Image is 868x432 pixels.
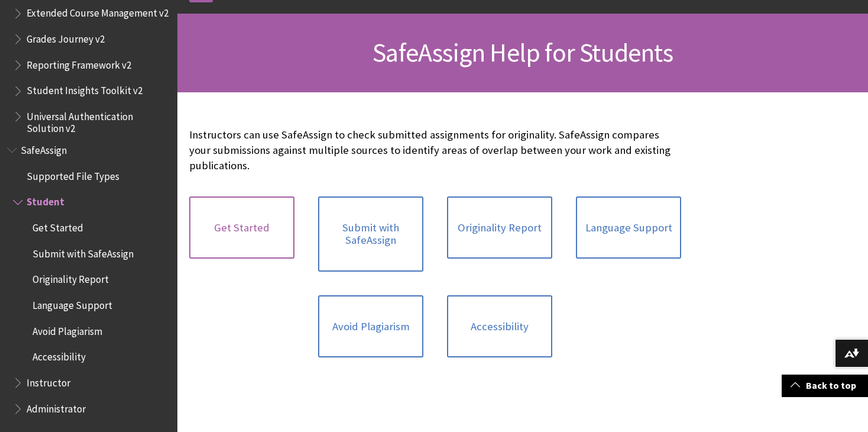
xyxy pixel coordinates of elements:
a: Originality Report [447,196,552,259]
span: Get Started [33,218,83,234]
span: SafeAssign [21,140,67,156]
span: Grades Journey v2 [27,29,105,45]
a: Submit with SafeAssign [318,196,423,272]
a: Get Started [189,196,294,259]
span: Extended Course Management v2 [27,4,169,20]
span: Language Support [33,295,112,311]
span: Supported File Types [27,166,119,182]
span: Instructor [27,373,70,389]
span: Accessibility [33,347,86,363]
a: Language Support [576,196,681,259]
a: Back to top [782,375,868,396]
span: Student Insights Toolkit v2 [27,81,142,97]
span: Administrator [27,399,86,415]
nav: Book outline for Blackboard SafeAssign [7,140,170,418]
span: Submit with SafeAssign [33,244,134,260]
a: Avoid Plagiarism [318,295,423,358]
a: Accessibility [447,295,552,358]
span: Reporting Framework v2 [27,55,131,71]
p: Instructors can use SafeAssign to check submitted assignments for originality. SafeAssign compare... [189,127,681,174]
span: Universal Authentication Solution v2 [27,107,169,134]
span: Student [27,192,64,208]
span: Avoid Plagiarism [33,321,102,337]
span: Originality Report [33,270,109,286]
span: SafeAssign Help for Students [373,36,673,69]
